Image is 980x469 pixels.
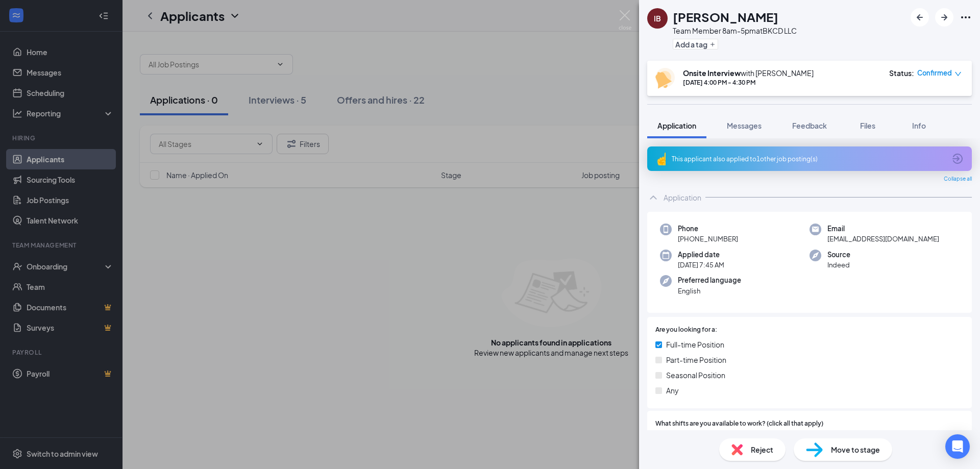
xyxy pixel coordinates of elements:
[860,121,875,130] span: Files
[678,286,741,296] span: English
[827,224,939,234] span: Email
[827,234,939,244] span: [EMAIL_ADDRESS][DOMAIN_NAME]
[709,41,716,47] svg: Plus
[683,78,814,87] div: [DATE] 4:00 PM - 4:30 PM
[647,191,659,204] svg: ChevronUp
[666,354,726,365] span: Part-time Position
[938,11,950,23] svg: ArrowRight
[792,121,827,130] span: Feedback
[672,155,945,163] div: This applicant also applied to 1 other job posting(s)
[655,325,717,335] span: Are you looking for a:
[678,234,738,244] span: [PHONE_NUMBER]
[827,250,850,260] span: Source
[678,275,741,285] span: Preferred language
[678,260,724,270] span: [DATE] 7:45 AM
[683,68,741,78] b: Onsite Interview
[673,8,778,26] h1: [PERSON_NAME]
[944,175,972,183] span: Collapse all
[935,8,953,27] button: ArrowRight
[954,70,962,78] span: down
[678,250,724,260] span: Applied date
[678,224,738,234] span: Phone
[914,11,926,23] svg: ArrowLeftNew
[655,419,823,429] span: What shifts are you available to work? (click all that apply)
[911,8,929,27] button: ArrowLeftNew
[889,68,914,78] div: Status :
[673,39,718,50] button: PlusAdd a tag
[945,434,970,459] div: Open Intercom Messenger
[666,385,679,396] span: Any
[960,11,972,23] svg: Ellipses
[664,192,701,203] div: Application
[683,68,814,78] div: with [PERSON_NAME]
[666,339,724,350] span: Full-time Position
[673,26,797,36] div: Team Member 8am-5pm at BKCD LLC
[751,444,773,455] span: Reject
[827,260,850,270] span: Indeed
[727,121,762,130] span: Messages
[831,444,880,455] span: Move to stage
[666,369,725,381] span: Seasonal Position
[654,13,661,23] div: IB
[917,68,952,78] span: Confirmed
[657,121,696,130] span: Application
[912,121,926,130] span: Info
[951,153,964,165] svg: ArrowCircle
